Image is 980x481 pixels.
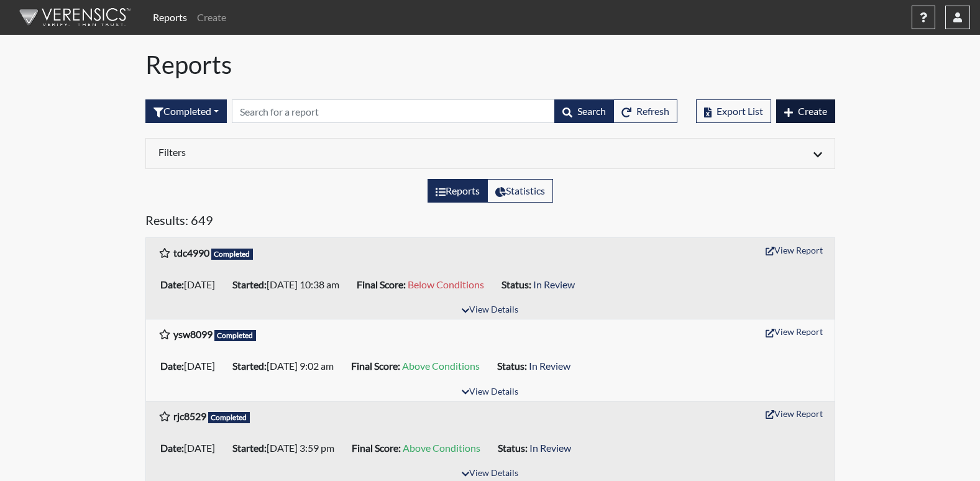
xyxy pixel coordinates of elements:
button: Search [554,99,614,123]
span: Above Conditions [403,442,480,454]
li: [DATE] 10:38 am [227,275,352,295]
a: Create [192,5,231,30]
input: Search by Registration ID, Interview Number, or Investigation Name. [232,99,555,123]
span: In Review [533,278,575,290]
label: View the list of reports [428,179,488,203]
span: Completed [211,249,254,260]
b: Status: [497,360,527,372]
b: Started: [232,442,267,454]
label: View statistics about completed interviews [487,179,553,203]
h6: Filters [158,146,481,158]
li: [DATE] [155,356,227,376]
span: Completed [208,412,250,423]
b: Date: [160,442,184,454]
span: Refresh [636,105,669,117]
button: View Report [760,240,828,260]
button: View Details [456,302,524,319]
span: Above Conditions [402,360,480,372]
b: tdc4990 [173,247,209,259]
button: Export List [696,99,771,123]
div: Filter by interview status [145,99,227,123]
b: Final Score: [351,360,400,372]
li: [DATE] 9:02 am [227,356,346,376]
button: View Details [456,384,524,401]
button: Completed [145,99,227,123]
span: In Review [529,360,570,372]
div: Click to expand/collapse filters [149,146,831,161]
span: Export List [717,105,763,117]
b: Date: [160,360,184,372]
a: Reports [148,5,192,30]
b: Final Score: [357,278,406,290]
li: [DATE] [155,275,227,295]
span: Completed [214,330,257,341]
b: Started: [232,360,267,372]
span: In Review [529,442,571,454]
span: Search [577,105,606,117]
b: Status: [498,442,528,454]
h1: Reports [145,50,835,80]
span: Create [798,105,827,117]
b: ysw8099 [173,328,213,340]
button: View Report [760,322,828,341]
b: Date: [160,278,184,290]
b: Started: [232,278,267,290]
button: Create [776,99,835,123]
h5: Results: 649 [145,213,835,232]
li: [DATE] [155,438,227,458]
b: Final Score: [352,442,401,454]
b: rjc8529 [173,410,206,422]
button: Refresh [613,99,677,123]
li: [DATE] 3:59 pm [227,438,347,458]
button: View Report [760,404,828,423]
b: Status: [501,278,531,290]
span: Below Conditions [408,278,484,290]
